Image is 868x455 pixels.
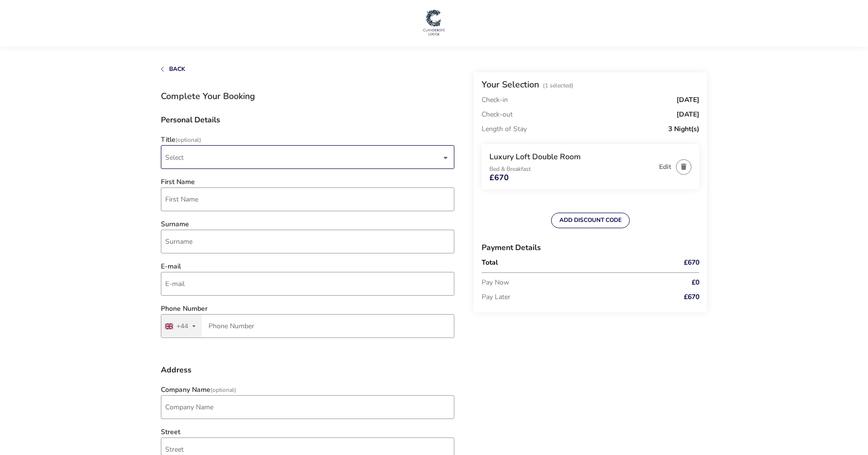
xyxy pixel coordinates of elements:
[659,163,671,170] button: Edit
[482,122,527,136] p: Length of Stay
[551,213,630,228] button: ADD DISCOUNT CODE
[161,187,454,211] input: firstName
[161,314,454,338] input: Phone Number
[543,82,573,89] span: (1 Selected)
[169,65,185,73] span: Back
[161,315,202,337] button: Selected country
[684,259,699,266] span: £670
[482,290,656,304] p: Pay Later
[489,152,654,162] h3: Luxury Loft Double Room
[161,179,195,185] label: First Name
[489,174,509,182] span: £670
[161,153,454,162] p-dropdown: Title
[161,92,454,101] h1: Complete Your Booking
[161,230,454,253] input: surname
[176,323,188,330] div: +44
[668,126,699,133] span: 3 Night(s)
[482,97,508,103] p: Check-in
[161,366,454,382] h3: Address
[161,272,454,296] input: email
[161,136,201,143] label: Title
[482,79,539,90] h2: Your Selection
[482,107,513,122] p: Check-out
[161,305,208,312] label: Phone Number
[210,386,236,394] span: (Optional)
[175,136,201,144] span: (Optional)
[161,263,181,270] label: E-mail
[161,429,180,436] label: Street
[161,395,454,419] input: company
[692,279,699,286] span: £0
[684,294,699,301] span: £670
[489,166,654,172] p: Bed & Breakfast
[422,8,446,37] img: Main Website
[677,97,699,103] span: [DATE]
[482,275,656,290] p: Pay Now
[165,146,441,169] span: Select
[161,221,189,228] label: Surname
[161,116,454,132] h3: Personal Details
[161,66,185,72] button: Back
[443,148,448,167] div: dropdown trigger
[161,387,236,393] label: Company Name
[482,259,656,266] p: Total
[165,153,184,162] span: Select
[482,236,699,259] h3: Payment Details
[677,111,699,118] span: [DATE]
